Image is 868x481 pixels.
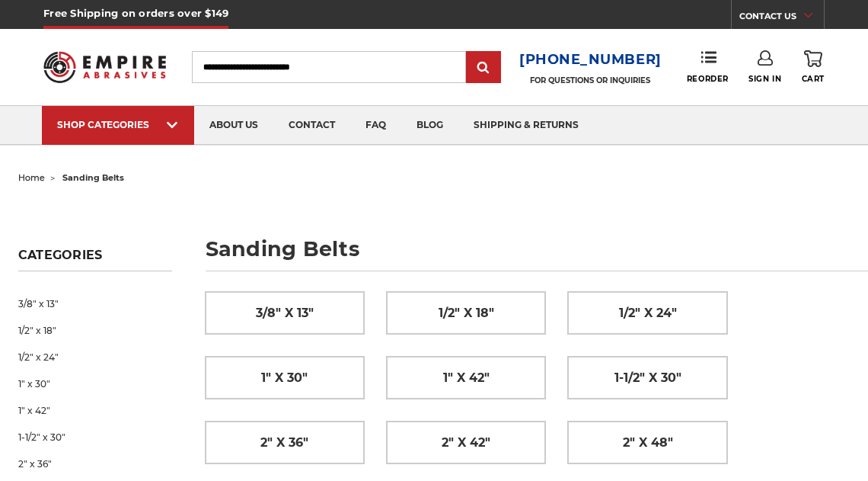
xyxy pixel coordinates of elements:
[568,422,726,463] a: 2" x 48"
[62,172,124,183] span: sanding belts
[802,74,825,84] span: Cart
[568,357,726,399] a: 1-1/2" x 30"
[442,430,490,456] span: 2" x 42"
[57,119,179,130] div: SHOP CATEGORIES
[260,430,308,456] span: 2" x 36"
[206,292,364,334] a: 3/8" x 13"
[619,300,677,326] span: 1/2" x 24"
[387,357,545,399] a: 1" x 42"
[18,248,172,271] h5: Categories
[206,422,364,463] a: 2" x 36"
[261,365,308,391] span: 1" x 30"
[43,43,166,91] img: Empire Abrasives
[18,451,172,477] a: 2" x 36"
[458,106,594,145] a: shipping & returns
[387,422,545,463] a: 2" x 42"
[687,74,729,84] span: Reorder
[443,365,490,391] span: 1" x 42"
[387,292,545,334] a: 1/2" x 18"
[623,430,673,456] span: 2" x 48"
[18,317,172,344] a: 1/2" x 18"
[273,106,350,145] a: contact
[18,370,172,397] a: 1" x 30"
[802,50,825,84] a: Cart
[256,300,314,326] span: 3/8" x 13"
[739,8,824,29] a: CONTACT US
[18,344,172,370] a: 1/2" x 24"
[568,292,726,334] a: 1/2" x 24"
[194,106,273,145] a: about us
[18,290,172,317] a: 3/8" x 13"
[206,357,364,399] a: 1" x 30"
[439,300,494,326] span: 1/2" x 18"
[614,365,681,391] span: 1-1/2" x 30"
[18,424,172,451] a: 1-1/2" x 30"
[687,50,729,83] a: Reorder
[18,397,172,424] a: 1" x 42"
[748,74,781,84] span: Sign In
[18,172,45,183] a: home
[401,106,458,145] a: blog
[519,49,662,71] a: [PHONE_NUMBER]
[519,75,662,85] p: FOR QUESTIONS OR INQUIRIES
[350,106,401,145] a: faq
